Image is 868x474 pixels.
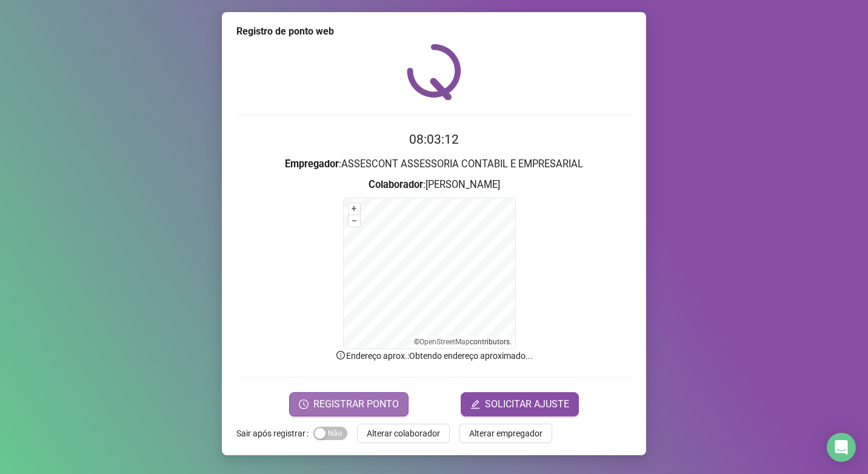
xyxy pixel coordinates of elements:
span: SOLICITAR AJUSTE [485,397,569,412]
button: + [349,203,360,215]
span: info-circle [335,350,346,361]
img: QRPoint [407,44,461,100]
a: OpenStreetMap [419,338,470,346]
time: 08:03:12 [409,132,459,147]
button: Alterar colaborador [357,424,450,443]
span: Alterar colaborador [367,427,440,440]
label: Sair após registrar [236,424,313,443]
button: – [349,215,360,227]
p: Endereço aprox. : Obtendo endereço aproximado... [236,349,632,362]
span: clock-circle [299,399,309,409]
li: © contributors. [414,338,512,346]
button: Alterar empregador [459,424,552,443]
button: editSOLICITAR AJUSTE [461,392,579,416]
span: Alterar empregador [469,427,542,440]
strong: Empregador [285,158,339,170]
span: REGISTRAR PONTO [313,397,399,412]
span: edit [470,399,480,409]
h3: : ASSESCONT ASSESSORIA CONTABIL E EMPRESARIAL [236,156,632,172]
strong: Colaborador [369,179,423,190]
div: Open Intercom Messenger [827,433,856,462]
div: Registro de ponto web [236,24,632,39]
button: REGISTRAR PONTO [289,392,409,416]
h3: : [PERSON_NAME] [236,177,632,193]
